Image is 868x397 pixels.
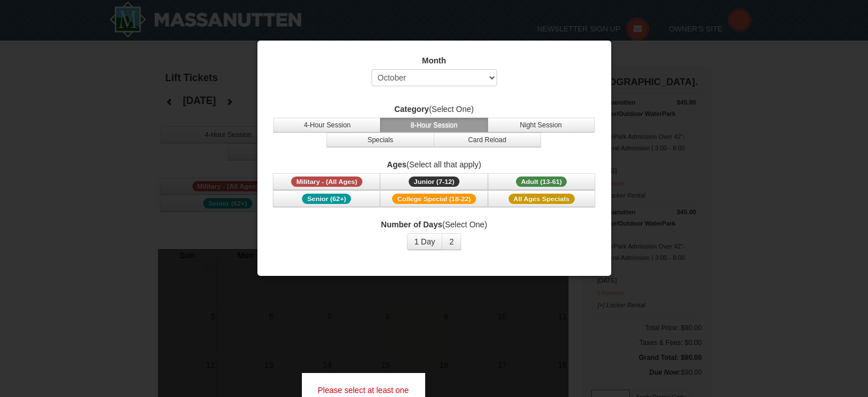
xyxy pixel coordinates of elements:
button: Adult (13-61) [488,173,595,190]
button: Night Session [487,118,595,133]
label: (Select One) [272,219,597,230]
span: Junior (7-12) [409,177,459,187]
strong: Ages [387,160,406,169]
span: All Ages Specials [508,194,575,204]
button: College Special (18-22) [380,190,487,207]
button: Junior (7-12) [380,173,487,190]
button: Specials [326,133,434,147]
label: (Select all that apply) [272,159,597,170]
button: Senior (62+) [273,190,380,207]
button: Military - (All Ages) [273,173,380,190]
button: 8-Hour Session [380,118,487,133]
button: 2 [442,233,461,250]
button: 1 Day [407,233,443,250]
span: Adult (13-61) [516,177,567,187]
button: 4-Hour Session [273,118,381,133]
strong: Category [394,105,429,114]
strong: Month [422,56,446,65]
label: (Select One) [272,103,597,115]
strong: Number of Days [381,220,442,229]
span: Senior (62+) [302,194,351,204]
button: All Ages Specials [488,190,595,207]
button: Card Reload [434,133,541,147]
span: College Special (18-22) [392,194,476,204]
span: Military - (All Ages) [291,177,362,187]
